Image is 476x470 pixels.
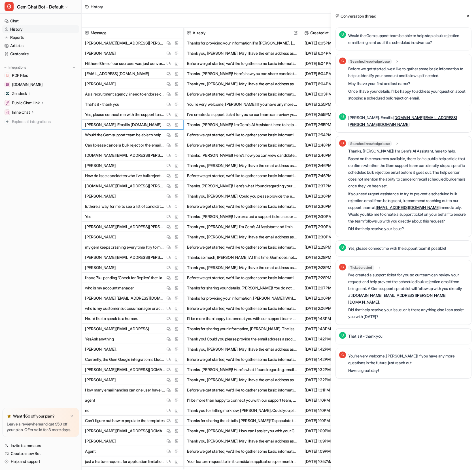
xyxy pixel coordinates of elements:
p: I've created a support ticket for you so our team can review your request and help prevent the sc... [348,272,468,306]
span: [DATE] 1:31PM [303,385,350,395]
span: Searched knowledge base [348,59,392,64]
img: menu_add.svg [72,65,76,69]
img: star [7,414,11,418]
span: [DATE] 1:09PM [303,426,350,436]
span: [DATE] 6:04PM [303,79,350,89]
span: [DATE] 1:43PM [303,314,350,324]
p: That's it - thank you [348,333,382,340]
span: [DATE] 2:46PM [303,160,350,171]
p: Based on the resources available, there isn’t a public help article that confirms whether the Gem... [348,155,468,189]
span: [DATE] 2:36PM [303,191,350,201]
p: [PERSON_NAME]. Email is [DOMAIN_NAME][EMAIL_ADDRESS][PERSON_NAME][DOMAIN_NAME] [85,120,165,130]
button: Thanks, [PERSON_NAME]! Here’s what I found regarding email handles in Gem: - You can add multiple... [187,365,297,375]
p: [DOMAIN_NAME][EMAIL_ADDRESS][PERSON_NAME][DOMAIN_NAME] [85,181,165,191]
p: [PERSON_NAME] [85,79,116,89]
p: Can't figure out how to populate the templates [85,416,165,426]
span: Created at [303,28,350,38]
button: Thanks for sharing the details, [PERSON_NAME]! To populate templates in Gem, here are some quick ... [187,416,297,426]
button: Thank you, [PERSON_NAME]! May I have the email address associated with your Gem account? [187,232,297,242]
button: Thanks, [PERSON_NAME]! Here’s how you can view candidates you’ve bulk rejected in Gem: - Go to yo... [187,150,297,160]
button: Before we get started, we’d like to gather some basic information to help us identify your accoun... [187,242,297,252]
span: [DATE] 2:36PM [303,201,350,211]
span: [DATE] 1:10PM [303,395,350,405]
span: PDF Files [12,73,28,78]
button: Thanks for providing your information, [PERSON_NAME]! While you don't have a dedicated customer s... [187,293,297,303]
p: [PERSON_NAME]. [85,344,116,354]
a: PDF FilesPDF Files [2,71,79,79]
a: Reports [2,33,79,41]
a: Customize [2,50,79,58]
p: Did that help resolve your issue, or is there anything else I can assist you with [DATE]? [348,306,468,320]
span: [DATE] 1:09PM [303,436,350,446]
p: Leave a review and get $50 off your plan. Offer valid for 3 more days. [7,421,75,433]
span: [DATE] 2:46PM [303,171,350,181]
span: Message [84,28,181,38]
span: [DATE] 2:46PM [303,150,350,160]
button: Thanks for sharing your details, [PERSON_NAME]! You do not have a dedicated account manager at th... [187,283,297,293]
p: [PERSON_NAME] [EMAIL_ADDRESS][DOMAIN_NAME] [85,293,165,303]
span: [DATE] 2:28PM [303,262,350,273]
button: Thanks, [PERSON_NAME]! I've created a support ticket so our technical team can look into why your... [187,211,297,222]
a: [EMAIL_ADDRESS][DOMAIN_NAME] [376,205,440,210]
a: [DOMAIN_NAME][EMAIL_ADDRESS][PERSON_NAME][DOMAIN_NAME] [348,293,447,304]
p: If you need urgent assistance to try to prevent a scheduled bulk rejection email from being sent,... [348,190,468,225]
button: Thanks so much, [PERSON_NAME]! At this time, Gem does not provide a built-in bulk action to clear... [187,252,297,262]
p: Would the Gem support team be able to help stop a bulk rejection email being sent out if it's sch... [85,130,165,140]
a: status.gem.com[DOMAIN_NAME] [2,81,79,88]
p: Public Chat Link [12,100,40,106]
button: Your feature request to limit candidate applications per month has been submitted to our product ... [187,456,297,467]
button: I'll be more than happy to connect you with our support team; however, we do not currently offer ... [187,395,297,405]
button: Thank you, [PERSON_NAME]! May I have the email address associated with your Gem account? [187,436,297,446]
button: Before we get started, we’d like to gather some basic information to help us identify your accoun... [187,201,297,211]
p: no [85,405,89,416]
span: G [339,264,346,270]
span: [DATE] 2:30PM [303,232,350,242]
button: Thanks for providing your information! I’m [PERSON_NAME], [PERSON_NAME]’s AI Assistant. I’d be ha... [187,38,297,48]
p: Yes [85,211,91,222]
button: Thank you, [PERSON_NAME]! May I have the email address associated with your Gem account? [187,262,297,273]
span: [DATE] 2:06PM [303,303,350,314]
span: [DATE] 1:32PM [303,375,350,385]
a: [DOMAIN_NAME][EMAIL_ADDRESS][PERSON_NAME][DOMAIN_NAME] [348,115,457,127]
p: [PERSON_NAME][EMAIL_ADDRESS][PERSON_NAME][DOMAIN_NAME] [85,38,165,48]
p: [PERSON_NAME] [85,436,116,446]
span: [DATE] 2:48PM [303,140,350,150]
span: [DATE] 6:04PM [303,69,350,79]
span: [DATE] 1:10PM [303,405,350,416]
button: Thanks for sharing your information, [PERSON_NAME]. The issue you’re experiencing is likely cause... [187,324,297,334]
p: No. I'd like to speak to a human. [85,314,138,324]
p: agent [85,395,95,405]
p: Integrations [8,65,26,70]
span: [DATE] 2:55PM [303,99,350,109]
p: Yes, please connect me with the support team if possible! [85,109,165,120]
button: Thank you, [PERSON_NAME]! May I have the email address associated with your Gem account? [187,48,297,58]
a: Create a new Bot [2,450,79,458]
button: Before we get started, we’d like to gather some basic information to help us identify your accoun... [187,303,297,314]
a: Articles [2,42,79,50]
button: Thanks, [PERSON_NAME]! I'm Gem's AI Assistant, here to help. Based on the resources available, th... [187,120,297,130]
button: Integrations [2,65,28,70]
button: Thank you for letting me know, [PERSON_NAME]. Could you please clarify which type of template you... [187,405,297,416]
a: Explore all integrations [2,118,79,126]
span: [DATE] 1:42PM [303,354,350,365]
p: [DOMAIN_NAME][EMAIL_ADDRESS][PERSON_NAME][DOMAIN_NAME] [85,150,165,160]
p: Have a great day! [348,367,468,374]
p: [PERSON_NAME] [85,375,116,385]
p: [PERSON_NAME][EMAIL_ADDRESS] [85,324,149,334]
h2: Conversation thread [335,13,376,19]
a: History [2,25,79,33]
button: Before we get started, we’d like to gather some basic information to help us identify your accoun... [187,385,297,395]
span: Searched knowledge base [348,141,392,147]
span: G [339,352,346,358]
button: Before we get started, we’d like to gather some basic information to help us identify your accoun... [187,354,297,365]
a: Help and support [2,458,79,465]
button: Thank you, [PERSON_NAME]! May I have the email address associated with your Gem account? [187,344,297,354]
button: Thanks, [PERSON_NAME]! Here’s how you can share candidate profiles, resumes, and your interview n... [187,69,297,79]
img: Public Chat Link [6,101,9,105]
span: [DATE] 6:05PM [303,38,350,48]
p: That's it - thank you [85,99,119,109]
p: Zendesk [12,91,27,96]
span: [DOMAIN_NAME] [12,82,42,87]
a: here [33,422,41,426]
button: Before we get started, we’d like to gather some basic information to help us identify your accoun... [187,89,297,99]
